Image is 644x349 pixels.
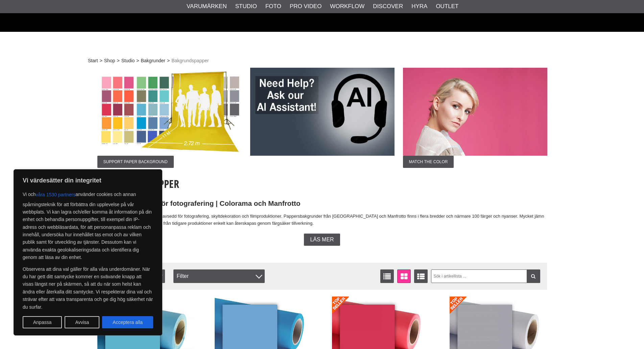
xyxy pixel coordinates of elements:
[527,269,540,283] a: Filtrera
[104,57,115,64] a: Shop
[173,269,265,283] div: Filter
[136,57,139,64] span: >
[97,199,547,209] h2: Bakgrundspapper för fotografering | Colorama och Manfrotto
[235,2,257,11] a: Studio
[290,2,321,11] a: Pro Video
[97,213,547,227] p: Bakgrundspapper av hög kvalitet avsedd för fotografering, skyltdekoration och filmproduktioner. P...
[436,2,458,11] a: Outlet
[403,68,547,168] a: Annons:002 ban-colorama-272x11-001.jpgMatch the color
[431,269,540,283] input: Sök i artikellista ...
[414,269,428,283] a: Utökad listvisning
[36,189,76,201] button: våra 1530 partners
[167,57,170,64] span: >
[403,68,547,156] img: Annons:002 ban-colorama-272x11-001.jpg
[373,2,403,11] a: Discover
[330,2,364,11] a: Workflow
[171,57,209,64] span: Bakgrundspapper
[14,169,162,335] div: Vi värdesätter din integritet
[411,2,427,11] a: Hyra
[100,57,102,64] span: >
[141,57,165,64] a: Bakgrunder
[23,176,153,184] p: Vi värdesätter din integritet
[310,237,334,243] span: Läs mer
[97,68,242,168] a: Annons:003 ban-colorama-272x11.jpgSupport Paper Background
[97,156,174,168] span: Support Paper Background
[97,68,242,156] img: Annons:003 ban-colorama-272x11.jpg
[65,316,99,328] button: Avvisa
[102,316,153,328] button: Acceptera alla
[187,2,227,11] a: Varumärken
[121,57,135,64] a: Studio
[397,269,411,283] a: Fönstervisning
[117,57,119,64] span: >
[403,156,454,168] span: Match the color
[265,2,281,11] a: Foto
[23,265,153,311] p: Observera att dina val gäller för alla våra underdomäner. När du har gett ditt samtycke kommer en...
[250,68,395,156] img: Annons:007 ban-elin-AIelin-eng.jpg
[380,269,394,283] a: Listvisning
[23,316,62,328] button: Anpassa
[23,189,153,261] p: Vi och använder cookies och annan spårningsteknik för att förbättra din upplevelse på vår webbpla...
[97,176,547,191] h1: Bakgrundspapper
[88,57,98,64] a: Start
